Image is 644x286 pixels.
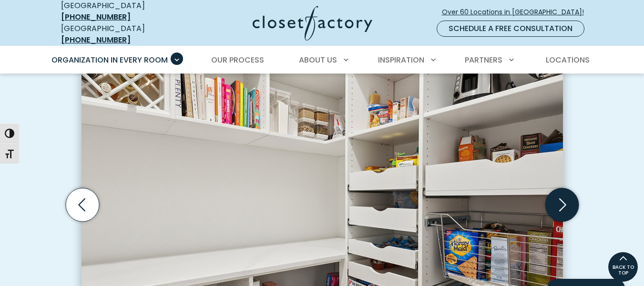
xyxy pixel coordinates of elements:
img: Closet Factory Logo [253,6,372,41]
span: Inspiration [378,54,424,65]
a: Over 60 Locations in [GEOGRAPHIC_DATA]! [441,4,592,21]
button: Previous slide [62,184,103,225]
span: Partners [465,54,502,65]
span: About Us [299,54,337,65]
span: Organization in Every Room [51,54,168,65]
a: [PHONE_NUMBER] [61,11,131,22]
a: [PHONE_NUMBER] [61,34,131,45]
button: Next slide [542,184,583,225]
a: BACK TO TOP [608,252,638,282]
span: Our Process [211,54,264,65]
span: Locations [546,54,590,65]
div: [GEOGRAPHIC_DATA] [61,23,178,46]
a: Schedule a Free Consultation [437,21,584,37]
span: BACK TO TOP [608,265,638,276]
span: Over 60 Locations in [GEOGRAPHIC_DATA]! [442,7,592,17]
nav: Primary Menu [45,47,600,74]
